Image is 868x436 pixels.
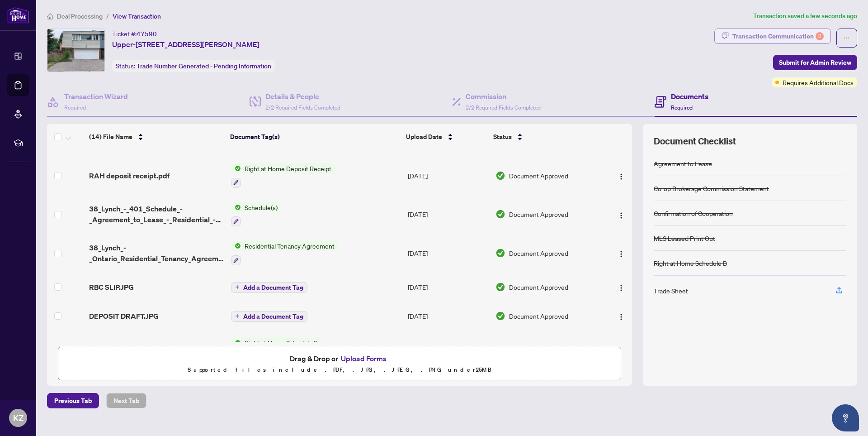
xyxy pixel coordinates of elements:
span: Drag & Drop or [290,353,389,364]
th: Upload Date [402,124,490,149]
span: RBC SLIP.JPG [89,282,134,292]
button: Status IconRight at Home Deposit Receipt [231,163,335,188]
span: Document Approved [509,282,568,292]
td: [DATE] [404,331,492,369]
span: Add a Document Tag [243,284,303,291]
span: Document Checklist [654,135,736,148]
p: Supported files include .PDF, .JPG, .JPEG, .PNG under 25 MB [64,364,615,375]
span: DEPOSIT DRAFT.JPG [89,311,159,321]
span: KZ [13,412,24,424]
span: Previous Tab [54,393,92,408]
div: 2 [816,32,824,40]
h4: Details & People [265,91,340,102]
img: Status Icon [231,202,241,212]
img: Document Status [495,311,505,321]
span: Right at Home Schedule B [241,338,321,348]
span: Right at Home Deposit Receipt [241,163,335,173]
img: Logo [618,313,625,321]
td: [DATE] [404,156,492,195]
button: Logo [614,207,628,221]
button: Open asap [832,404,859,431]
img: logo [7,7,29,24]
div: Ticket #: [112,29,157,39]
img: IMG-C12309676_1.jpg [47,29,104,72]
span: (14) File Name [89,132,132,142]
button: Add a Document Tag [231,281,307,293]
span: Upload Date [406,132,442,142]
button: Submit for Admin Review [773,55,857,70]
span: Residential Tenancy Agreement [241,241,338,251]
div: Agreement to Lease [654,158,712,168]
div: Right at Home Schedule B [654,258,727,268]
th: (14) File Name [85,124,226,149]
button: Next Tab [106,393,146,408]
button: Logo [614,246,628,260]
span: 38_Lynch_-_401_Schedule_-_Agreement_to_Lease_-_Residential_-_B_-_PropTx-[PERSON_NAME].pdf [89,203,223,225]
article: Transaction saved a few seconds ago [753,11,857,21]
span: Document Approved [509,311,568,321]
button: Status IconSchedule(s) [231,202,281,227]
th: Document Tag(s) [226,124,403,149]
span: Document Approved [509,171,568,181]
th: Status [490,124,599,149]
span: 38_Lynch_-_Ontario_Residential_Tenancy_Agreement_-_PropTx-[PERSON_NAME].pdf [89,242,223,264]
button: Status IconResidential Tenancy Agreement [231,241,338,265]
div: Trade Sheet [654,286,688,296]
span: Schedule(s) [241,202,281,212]
img: Logo [618,173,625,180]
button: Previous Tab [47,393,99,408]
span: plus [235,314,240,318]
button: Add a Document Tag [231,282,307,293]
img: Logo [618,284,625,292]
img: Logo [618,250,625,258]
h4: Documents [671,91,708,102]
img: Document Status [495,209,505,219]
span: Add a Document Tag [243,313,303,320]
img: Logo [618,212,625,219]
button: Add a Document Tag [231,310,307,322]
td: [DATE] [404,273,492,302]
span: Upper-[STREET_ADDRESS][PERSON_NAME] [112,39,259,50]
h4: Commission [466,91,541,102]
span: View Transaction [113,12,161,20]
div: Confirmation of Cooperation [654,208,733,218]
span: Submit for Admin Review [779,55,851,70]
div: Status: [112,60,275,72]
span: Document Approved [509,209,568,219]
button: Logo [614,168,628,183]
div: MLS Leased Print Out [654,233,715,243]
span: 2/2 Required Fields Completed [466,104,541,111]
span: home [47,13,53,19]
span: RAH deposit receipt.pdf [89,170,170,181]
img: Document Status [495,282,505,292]
li: / [106,11,109,21]
span: Document Approved [509,248,568,258]
span: 47590 [137,30,157,38]
img: Status Icon [231,338,241,348]
img: Status Icon [231,241,241,251]
span: 2/2 Required Fields Completed [265,104,340,111]
span: plus [235,285,240,289]
span: Deal Processing [57,12,103,20]
button: Logo [614,309,628,323]
span: Status [493,132,512,142]
button: Transaction Communication2 [714,29,831,44]
button: Upload Forms [338,353,389,364]
button: Logo [614,280,628,294]
span: Requires Additional Docs [783,77,854,87]
span: Drag & Drop orUpload FormsSupported files include .PDF, .JPG, .JPEG, .PNG under25MB [58,347,621,381]
div: Co-op Brokerage Commission Statement [654,183,769,193]
button: Add a Document Tag [231,311,307,322]
span: Required [64,104,86,111]
div: Transaction Communication [732,29,824,43]
h4: Transaction Wizard [64,91,128,102]
td: [DATE] [404,302,492,331]
span: ellipsis [844,35,850,41]
button: Status IconRight at Home Schedule B [231,338,321,362]
span: Trade Number Generated - Pending Information [137,62,271,70]
td: [DATE] [404,195,492,234]
img: Document Status [495,171,505,181]
img: Status Icon [231,163,241,173]
td: [DATE] [404,234,492,273]
span: Required [671,104,693,111]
